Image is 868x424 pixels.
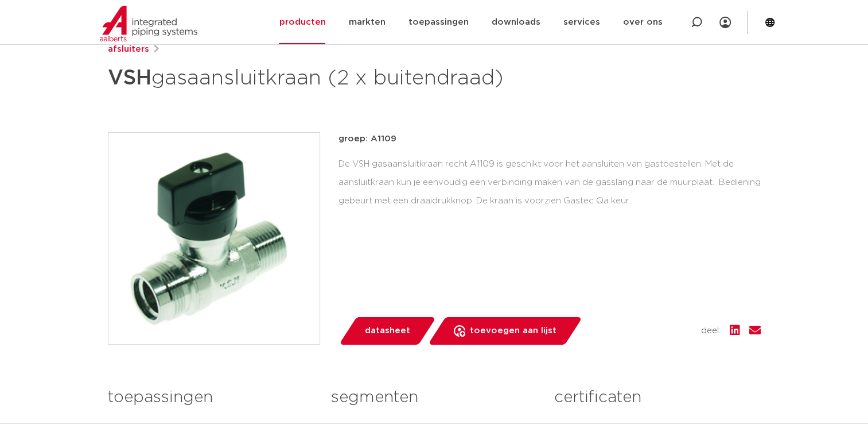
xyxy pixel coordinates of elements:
span: deel: [701,324,721,338]
span: datasheet [365,322,410,340]
a: afsluiters [108,43,149,56]
img: Product Image for VSH gasaansluitkraan (2 x buitendraad) [108,133,320,344]
div: De VSH gasaansluitkraan recht A1109 is geschikt voor het aansluiten van gastoestellen. Met de aan... [338,155,761,210]
p: groep: A1109 [338,132,761,146]
strong: VSH [108,68,151,88]
h3: segmenten [331,386,537,409]
h1: gasaansluitkraan (2 x buitendraad) [108,61,539,95]
span: toevoegen aan lijst [470,322,556,340]
h3: certificaten [554,386,760,409]
h3: toepassingen [108,386,314,409]
a: datasheet [338,317,436,345]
